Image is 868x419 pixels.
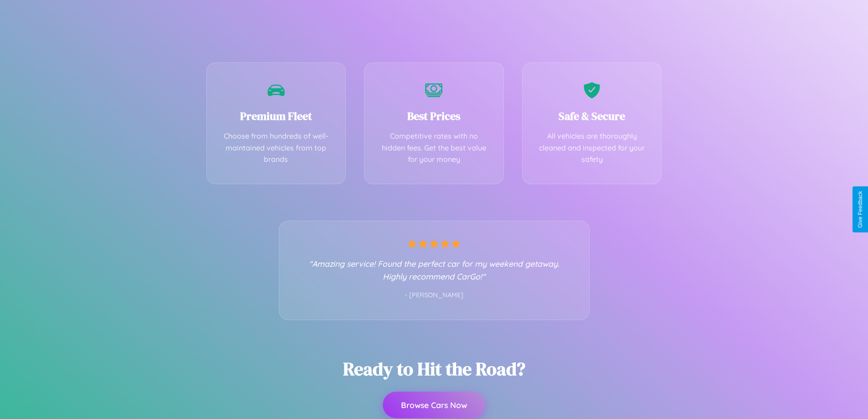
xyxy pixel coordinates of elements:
p: Competitive rates with no hidden fees. Get the best value for your money [378,130,490,166]
p: All vehicles are thoroughly cleaned and inspected for your safety [536,130,648,166]
p: - [PERSON_NAME] [298,290,571,301]
h3: Safe & Secure [536,109,648,124]
p: "Amazing service! Found the perfect car for my weekend getaway. Highly recommend CarGo!" [298,257,571,283]
button: Browse Cars Now [383,392,485,418]
div: Give Feedback [857,191,863,228]
h3: Best Prices [378,109,490,124]
h3: Premium Fleet [221,109,332,124]
h2: Ready to Hit the Road? [343,357,525,381]
p: Choose from hundreds of well-maintained vehicles from top brands [221,130,332,166]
